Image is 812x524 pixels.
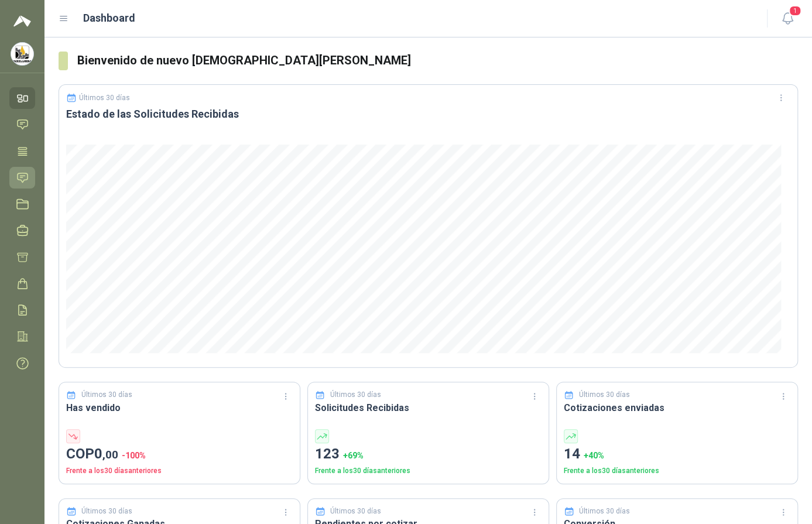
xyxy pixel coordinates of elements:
p: Frente a los 30 días anteriores [564,465,790,477]
span: + 69 % [343,451,364,460]
span: ,00 [102,448,118,461]
p: Últimos 30 días [330,389,381,400]
h3: Cotizaciones enviadas [564,400,790,415]
h3: Estado de las Solicitudes Recibidas [66,107,790,121]
h1: Dashboard [83,10,135,26]
button: 1 [777,8,798,29]
h3: Bienvenido de nuevo [DEMOGRAPHIC_DATA][PERSON_NAME] [77,52,798,70]
span: 1 [789,5,801,16]
p: Últimos 30 días [579,506,630,517]
p: 123 [315,443,542,465]
span: 0 [94,446,118,462]
span: + 40 % [584,451,604,460]
p: Frente a los 30 días anteriores [315,465,542,477]
img: Logo peakr [13,14,31,28]
p: COP [66,443,293,465]
p: Frente a los 30 días anteriores [66,465,293,477]
p: Últimos 30 días [81,506,132,517]
img: Company Logo [11,43,33,65]
span: -100 % [122,451,146,460]
p: Últimos 30 días [579,389,630,400]
h3: Solicitudes Recibidas [315,400,542,415]
p: 14 [564,443,790,465]
h3: Has vendido [66,400,293,415]
p: Últimos 30 días [79,94,130,102]
p: Últimos 30 días [330,506,381,517]
p: Últimos 30 días [81,389,132,400]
